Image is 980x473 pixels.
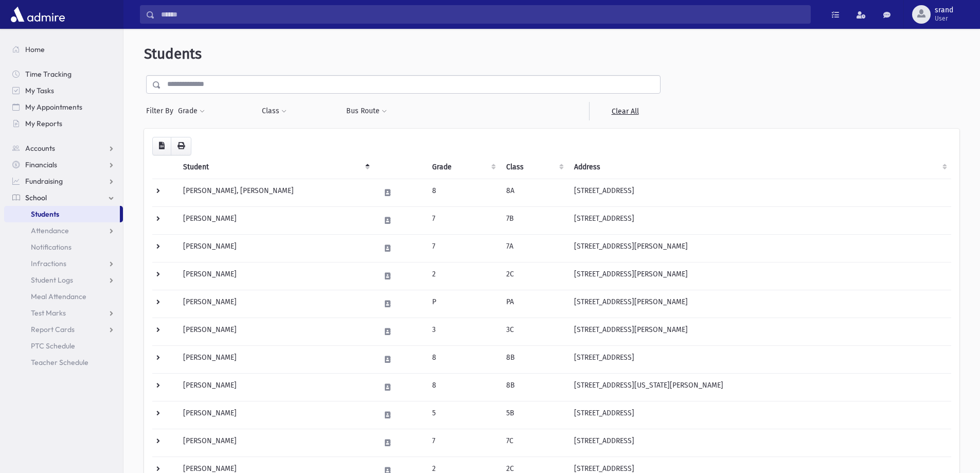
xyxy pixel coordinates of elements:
a: Time Tracking [4,66,123,82]
span: School [25,193,47,202]
a: Fundraising [4,173,123,189]
th: Class: activate to sort column ascending [500,155,568,179]
a: Home [4,41,123,58]
button: Class [261,102,287,120]
td: [PERSON_NAME] [177,345,374,373]
a: Infractions [4,255,123,272]
button: Grade [177,102,205,120]
a: My Reports [4,115,123,132]
span: Students [31,209,59,219]
td: [PERSON_NAME] [177,429,374,457]
a: Student Logs [4,272,123,288]
a: Notifications [4,239,123,255]
td: 2C [500,262,568,290]
span: Teacher Schedule [31,358,88,367]
span: My Reports [25,119,62,128]
td: [STREET_ADDRESS] [568,206,951,234]
th: Grade: activate to sort column ascending [426,155,500,179]
span: Infractions [31,259,66,268]
span: srand [935,6,953,14]
td: [STREET_ADDRESS][PERSON_NAME] [568,290,951,318]
a: School [4,189,123,206]
td: 8 [426,179,500,206]
td: PA [500,290,568,318]
a: Financials [4,156,123,173]
th: Student: activate to sort column descending [177,155,374,179]
a: Meal Attendance [4,288,123,305]
span: Test Marks [31,308,66,318]
a: Teacher Schedule [4,354,123,371]
span: User [935,14,953,23]
a: Test Marks [4,305,123,321]
button: Print [171,137,191,155]
td: [PERSON_NAME] [177,206,374,234]
a: Accounts [4,140,123,156]
td: 7 [426,206,500,234]
span: PTC Schedule [31,341,75,351]
button: CSV [152,137,171,155]
td: 2 [426,262,500,290]
span: Filter By [146,106,177,116]
td: 7 [426,234,500,262]
td: [STREET_ADDRESS] [568,345,951,373]
td: 3C [500,318,568,345]
a: Students [4,206,120,222]
td: [PERSON_NAME] [177,373,374,401]
span: Time Tracking [25,69,72,79]
td: [PERSON_NAME] [177,318,374,345]
th: Address: activate to sort column ascending [568,155,951,179]
td: 8 [426,373,500,401]
span: My Appointments [25,102,82,112]
td: 8 [426,345,500,373]
button: Bus Route [346,102,387,120]
span: Meal Attendance [31,292,86,301]
span: Attendance [31,226,69,235]
span: Financials [25,160,57,169]
td: [STREET_ADDRESS][PERSON_NAME] [568,234,951,262]
td: [PERSON_NAME], [PERSON_NAME] [177,179,374,206]
td: P [426,290,500,318]
span: Student Logs [31,275,73,285]
td: 5B [500,401,568,429]
td: [STREET_ADDRESS][PERSON_NAME] [568,262,951,290]
td: 3 [426,318,500,345]
span: Notifications [31,242,72,252]
a: My Tasks [4,82,123,99]
td: 7B [500,206,568,234]
span: Report Cards [31,325,75,334]
td: [PERSON_NAME] [177,262,374,290]
span: Fundraising [25,177,63,186]
a: PTC Schedule [4,338,123,354]
td: 8B [500,345,568,373]
img: AdmirePro [8,4,67,25]
td: 7A [500,234,568,262]
td: [STREET_ADDRESS][PERSON_NAME] [568,318,951,345]
span: Accounts [25,144,55,153]
td: [STREET_ADDRESS] [568,179,951,206]
a: Report Cards [4,321,123,338]
span: My Tasks [25,86,54,95]
td: [PERSON_NAME] [177,401,374,429]
td: [PERSON_NAME] [177,234,374,262]
td: 5 [426,401,500,429]
input: Search [155,5,810,24]
td: 7C [500,429,568,457]
a: Attendance [4,222,123,239]
span: Home [25,45,45,54]
td: [PERSON_NAME] [177,290,374,318]
td: [STREET_ADDRESS] [568,401,951,429]
td: [STREET_ADDRESS] [568,429,951,457]
a: My Appointments [4,99,123,115]
a: Clear All [589,102,661,120]
td: 8B [500,373,568,401]
td: 8A [500,179,568,206]
td: 7 [426,429,500,457]
td: [STREET_ADDRESS][US_STATE][PERSON_NAME] [568,373,951,401]
span: Students [144,45,202,62]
